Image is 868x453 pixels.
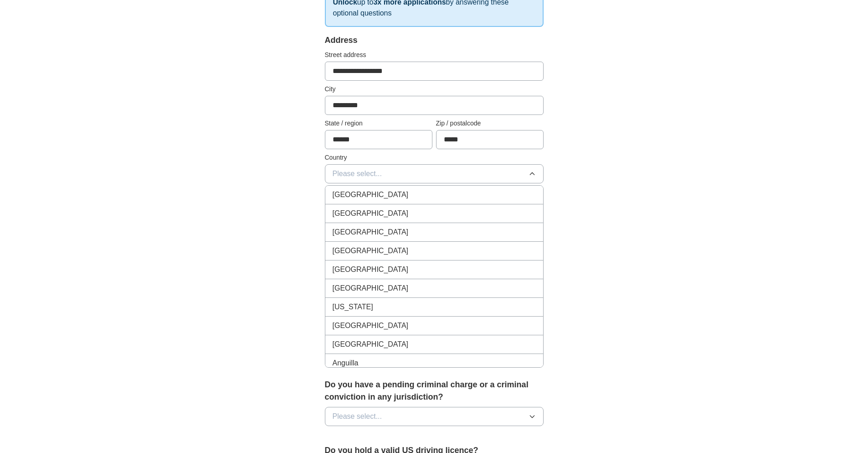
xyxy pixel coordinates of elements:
[333,264,409,275] span: [GEOGRAPHIC_DATA]
[333,168,382,179] span: Please select...
[325,153,544,162] label: Country
[333,208,409,219] span: [GEOGRAPHIC_DATA]
[325,50,544,60] label: Street address
[333,320,409,331] span: [GEOGRAPHIC_DATA]
[333,227,409,238] span: [GEOGRAPHIC_DATA]
[325,84,544,94] label: City
[333,411,382,422] span: Please select...
[333,245,409,256] span: [GEOGRAPHIC_DATA]
[325,379,544,403] label: Do you have a pending criminal charge or a criminal conviction in any jurisdiction?
[333,358,359,369] span: Anguilla
[325,34,544,47] div: Address
[436,119,544,128] label: Zip / postalcode
[333,339,409,350] span: [GEOGRAPHIC_DATA]
[333,189,409,200] span: [GEOGRAPHIC_DATA]
[325,119,432,128] label: State / region
[333,302,373,312] span: [US_STATE]
[333,283,409,294] span: [GEOGRAPHIC_DATA]
[325,164,544,183] button: Please select...
[325,407,544,426] button: Please select...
